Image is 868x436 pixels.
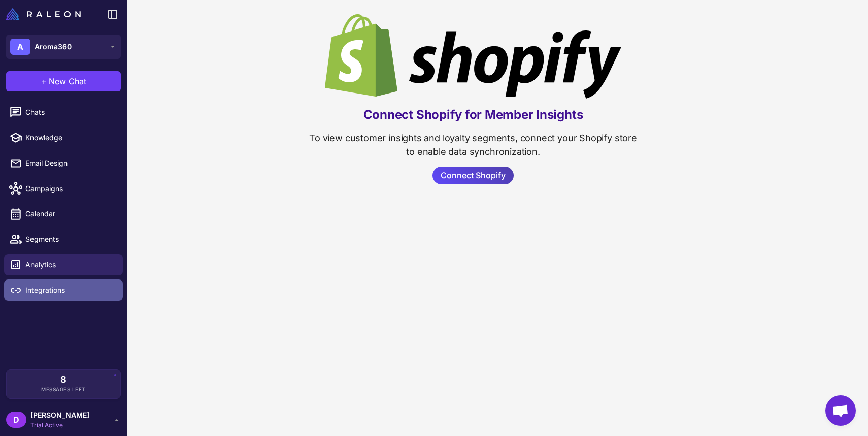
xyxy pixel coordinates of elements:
[25,208,115,220] span: Calendar
[35,41,72,52] span: Aroma360
[4,127,123,148] a: Knowledge
[30,410,89,421] span: [PERSON_NAME]
[6,412,26,428] div: D
[307,131,639,159] p: To view customer insights and loyalty segments, connect your Shopify store to enable data synchro...
[30,421,89,430] span: Trial Active
[41,386,86,393] span: Messages Left
[49,75,86,87] span: New Chat
[25,259,115,270] span: Analytics
[4,229,123,250] a: Segments
[4,254,123,275] a: Analytics
[60,375,66,384] span: 8
[4,178,123,199] a: Campaigns
[6,71,121,91] button: +New Chat
[825,395,856,426] div: Open chat
[4,203,123,225] a: Calendar
[6,35,121,59] button: AAroma360
[6,8,85,20] a: Raleon Logo
[25,107,115,118] span: Chats
[4,279,123,301] a: Integrations
[10,39,30,55] div: A
[25,234,115,245] span: Segments
[25,285,115,296] span: Integrations
[363,107,583,123] h2: Connect Shopify for Member Insights
[325,14,621,99] img: shopify-logo-primary-logo-456baa801ee66a0a435671082365958316831c9960c480451dd0330bcdae304f.svg
[4,102,123,123] a: Chats
[6,8,81,20] img: Raleon Logo
[25,132,115,143] span: Knowledge
[41,75,47,87] span: +
[441,167,506,184] span: Connect Shopify
[4,152,123,174] a: Email Design
[25,158,115,169] span: Email Design
[25,183,115,194] span: Campaigns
